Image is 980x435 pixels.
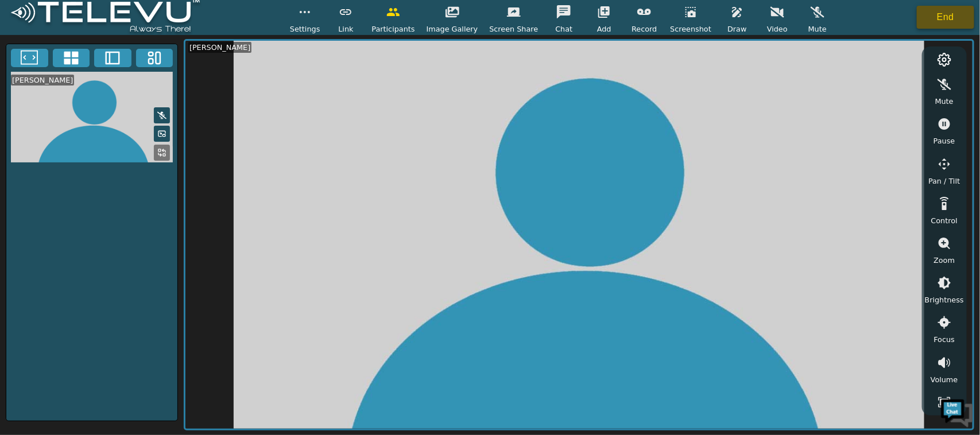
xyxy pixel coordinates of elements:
[154,107,170,123] button: Mute
[53,49,90,67] button: 4x4
[188,42,251,53] div: [PERSON_NAME]
[935,96,954,107] span: Mute
[188,6,216,33] div: Minimize live chat window
[727,24,746,34] span: Draw
[808,24,827,34] span: Mute
[917,6,974,29] button: End
[371,24,415,34] span: Participants
[597,24,611,34] span: Add
[290,24,320,34] span: Settings
[934,334,955,345] span: Focus
[670,24,711,34] span: Screenshot
[931,215,958,226] span: Control
[154,126,170,142] button: Picture in Picture
[338,24,353,34] span: Link
[933,135,955,146] span: Pause
[136,49,173,67] button: Three Window Medium
[67,145,158,261] span: We're online!
[933,255,955,266] span: Zoom
[925,294,964,305] span: Brightness
[11,49,48,67] button: Fullscreen
[767,24,788,34] span: Video
[60,60,193,75] div: Chat with us now
[928,176,960,187] span: Pan / Tilt
[489,24,538,34] span: Screen Share
[6,313,219,354] textarea: Type your message and hit 'Enter'
[940,395,974,429] img: Chat Widget
[20,53,48,82] img: d_736959983_company_1615157101543_736959983
[427,24,478,34] span: Image Gallery
[154,145,170,161] button: Replace Feed
[94,49,131,67] button: Two Window Medium
[11,75,74,86] div: [PERSON_NAME]
[632,24,657,34] span: Record
[931,374,958,385] span: Volume
[555,24,572,34] span: Chat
